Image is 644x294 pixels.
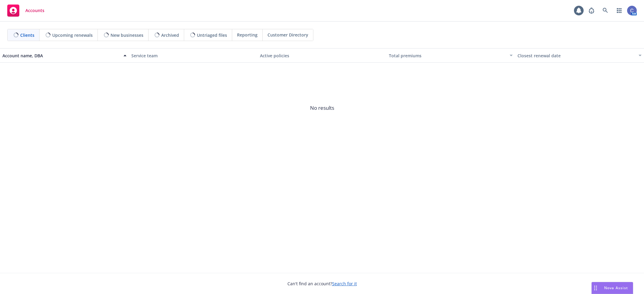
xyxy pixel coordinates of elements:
span: New businesses [111,32,143,38]
div: Drag to move [592,282,599,294]
button: Active policies [258,48,386,63]
div: Closest renewal date [517,52,635,59]
span: Nova Assist [604,285,628,290]
button: Nova Assist [591,282,633,294]
span: Archived [161,32,179,38]
span: Clients [20,32,34,38]
a: Report a Bug [585,5,598,17]
a: Accounts [5,2,47,19]
span: Reporting [237,32,258,38]
span: Untriaged files [197,32,227,38]
button: Total premiums [386,48,515,63]
button: Service team [129,48,258,63]
div: Active policies [260,52,384,59]
a: Search [599,5,611,17]
span: Can't find an account? [287,280,357,287]
span: Upcoming renewals [52,32,93,38]
span: Accounts [25,8,44,13]
a: Switch app [613,5,625,17]
div: Total premiums [389,52,506,59]
span: Customer Directory [268,32,308,38]
a: Search for it [332,281,357,286]
div: Account name, DBA [2,52,120,59]
img: photo [627,6,637,15]
button: Closest renewal date [515,48,644,63]
div: Service team [131,52,255,59]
